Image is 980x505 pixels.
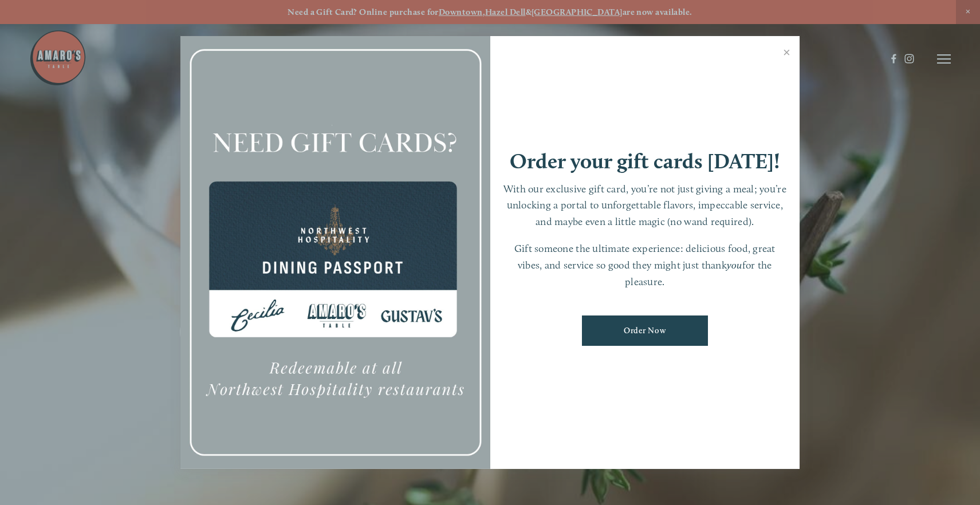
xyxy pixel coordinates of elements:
em: you [727,259,742,271]
p: With our exclusive gift card, you’re not just giving a meal; you’re unlocking a portal to unforge... [502,181,789,230]
h1: Order your gift cards [DATE]! [510,151,780,172]
a: Close [776,38,798,70]
a: Order Now [582,315,708,346]
p: Gift someone the ultimate experience: delicious food, great vibes, and service so good they might... [502,240,789,290]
